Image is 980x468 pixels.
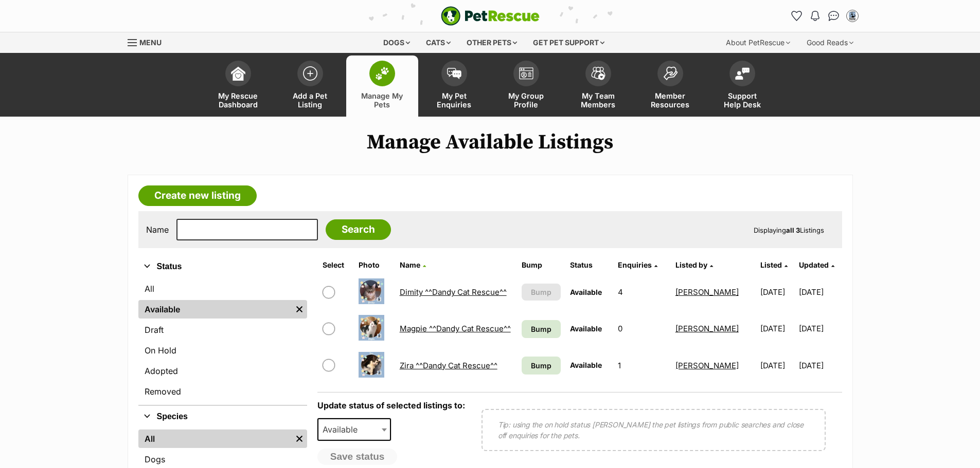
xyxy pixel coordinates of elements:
a: Zira ^^Dandy Cat Rescue^^ [400,361,497,370]
span: Updated [799,260,829,269]
span: Bump [531,287,551,297]
a: Draft [138,321,307,339]
a: On Hold [138,341,307,360]
td: [DATE] [799,348,841,383]
img: help-desk-icon-fdf02630f3aa405de69fd3d07c3f3aa587a6932b1a1747fa1d2bba05be0121f9.svg [735,67,750,80]
span: Menu [139,38,162,47]
div: Status [138,277,307,405]
a: All [138,279,307,298]
a: Menu [128,32,169,51]
th: Select [318,257,353,273]
span: Bump [531,324,551,334]
img: dashboard-icon-eb2f2d2d3e046f16d808141f083e7271f6b2e854fb5c12c21221c1fb7104beca.svg [231,66,245,81]
a: Removed [138,382,307,401]
td: 1 [614,348,670,383]
a: My Team Members [562,55,634,117]
span: My Rescue Dashboard [215,91,261,109]
a: Conversations [826,8,842,24]
td: [DATE] [756,311,798,346]
div: Dogs [376,32,417,53]
div: Good Reads [799,32,861,53]
a: Enquiries [618,260,657,269]
span: Available [318,422,368,437]
th: Photo [354,257,395,273]
td: 4 [614,274,670,310]
th: Bump [518,257,565,273]
img: member-resources-icon-8e73f808a243e03378d46382f2149f9095a855e16c252ad45f914b54edf8863c.svg [663,66,678,80]
a: Remove filter [292,300,307,319]
span: Member Resources [647,91,693,109]
img: manage-my-pets-icon-02211641906a0b7f246fdf0571729dbe1e7629f14944591b6c1af311fb30b64b.svg [375,67,389,80]
span: Listed [760,260,782,269]
span: Available [570,361,602,369]
a: My Pet Enquiries [418,55,490,117]
img: notifications-46538b983faf8c2785f20acdc204bb7945ddae34d4c08c2a6579f10ce5e182be.svg [811,11,819,21]
button: Save status [317,448,398,465]
td: [DATE] [756,348,798,383]
td: [DATE] [799,311,841,346]
button: Notifications [807,8,824,24]
button: My account [844,8,861,24]
th: Status [566,257,613,273]
a: Bump [522,320,561,338]
a: Favourites [789,8,805,24]
a: Bump [522,357,561,375]
span: Available [317,418,391,441]
a: Adopted [138,362,307,380]
img: add-pet-listing-icon-0afa8454b4691262ce3f59096e99ab1cd57d4a30225e0717b998d2c9b9846f56.svg [303,66,317,81]
a: Name [400,260,426,269]
a: Remove filter [292,429,307,448]
a: Member Resources [634,55,706,117]
td: 0 [614,311,670,346]
a: Dimity ^^Dandy Cat Rescue^^ [400,287,507,297]
div: About PetRescue [719,32,797,53]
a: My Rescue Dashboard [202,55,274,117]
p: Tip: using the on hold status [PERSON_NAME] the pet listings from public searches and close off e... [498,419,809,441]
input: Search [326,219,391,240]
span: Listed by [675,260,707,269]
a: Create new listing [138,185,257,206]
td: [DATE] [756,274,798,310]
a: [PERSON_NAME] [675,287,739,297]
label: Name [146,225,169,234]
a: Listed [760,260,788,269]
label: Update status of selected listings to: [317,400,465,410]
img: pet-enquiries-icon-7e3ad2cf08bfb03b45e93fb7055b45f3efa6380592205ae92323e6603595dc1f.svg [447,68,461,79]
td: [DATE] [799,274,841,310]
div: Get pet support [526,32,612,53]
span: Manage My Pets [359,91,405,109]
div: Other pets [459,32,524,53]
ul: Account quick links [789,8,861,24]
a: Updated [799,260,834,269]
button: Bump [522,284,561,301]
span: Support Help Desk [719,91,765,109]
button: Status [138,260,307,273]
img: team-members-icon-5396bd8760b3fe7c0b43da4ab00e1e3bb1a5d9ba89233759b79545d2d3fc5d0d.svg [591,67,605,80]
a: Listed by [675,260,713,269]
span: Add a Pet Listing [287,91,333,109]
span: Available [570,324,602,333]
span: My Team Members [575,91,621,109]
span: My Pet Enquiries [431,91,477,109]
a: My Group Profile [490,55,562,117]
span: Available [570,288,602,296]
img: group-profile-icon-3fa3cf56718a62981997c0bc7e787c4b2cf8bcc04b72c1350f741eb67cf2f40e.svg [519,67,533,80]
a: [PERSON_NAME] [675,324,739,333]
img: chat-41dd97257d64d25036548639549fe6c8038ab92f7586957e7f3b1b290dea8141.svg [828,11,839,21]
span: Name [400,260,420,269]
a: Magpie ^^Dandy Cat Rescue^^ [400,324,511,333]
span: Displaying Listings [754,226,824,234]
strong: all 3 [786,226,800,234]
a: Manage My Pets [346,55,418,117]
a: Available [138,300,292,319]
span: My Group Profile [503,91,549,109]
span: translation missing: en.admin.listings.index.attributes.enquiries [618,260,652,269]
a: PetRescue [441,6,540,26]
a: Add a Pet Listing [274,55,346,117]
div: Cats [419,32,458,53]
button: Species [138,410,307,423]
img: logo-e224e6f780fb5917bec1dbf3a21bbac754714ae5b6737aabdf751b685950b380.svg [441,6,540,26]
img: Melissa Mitchell profile pic [847,11,858,21]
a: Support Help Desk [706,55,778,117]
a: [PERSON_NAME] [675,361,739,370]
